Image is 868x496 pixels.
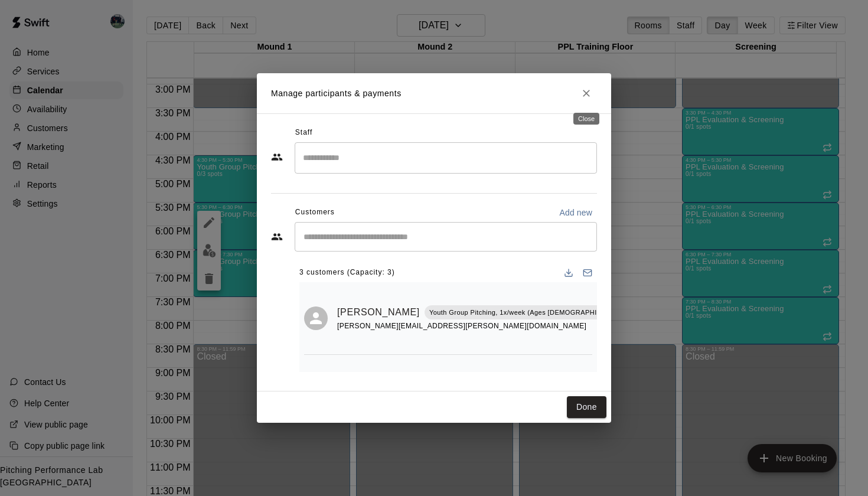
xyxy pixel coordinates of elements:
[554,203,597,222] button: Add new
[567,396,606,418] button: Done
[559,263,578,282] button: Download list
[295,222,597,252] div: Start typing to search customers...
[271,151,283,163] svg: Staff
[304,306,328,330] div: Easton Blakeman
[295,123,312,142] span: Staff
[271,87,402,100] p: Manage participants & payments
[299,263,395,282] span: 3 customers (Capacity: 3)
[271,231,283,243] svg: Customers
[559,207,592,218] p: Add new
[295,203,335,222] span: Customers
[295,142,597,174] div: Search staff
[429,308,663,318] p: Youth Group Pitching, 1x/week (Ages [DEMOGRAPHIC_DATA] and Under)
[576,83,597,104] button: Close
[337,305,420,320] a: [PERSON_NAME]
[573,113,599,125] div: Close
[578,263,597,282] button: Email participants
[337,322,586,330] span: [PERSON_NAME][EMAIL_ADDRESS][PERSON_NAME][DOMAIN_NAME]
